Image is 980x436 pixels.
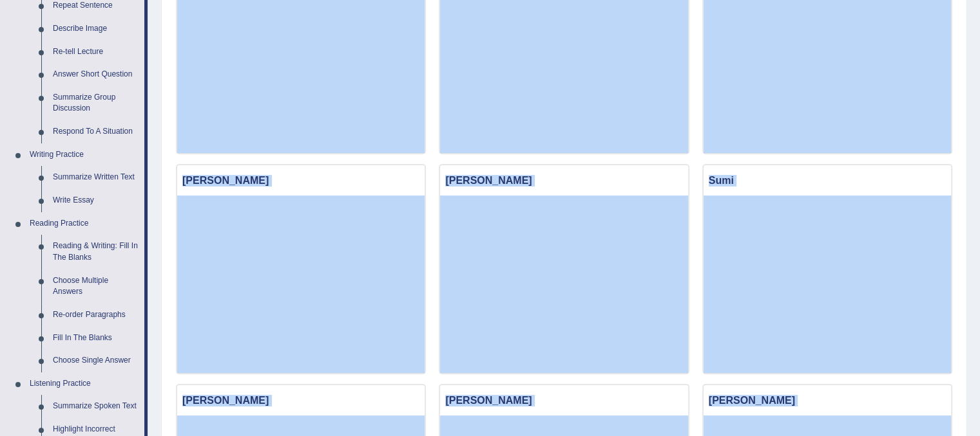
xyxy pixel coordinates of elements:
[177,392,425,410] h3: [PERSON_NAME]
[47,41,144,64] a: Re-tell Lecture
[24,212,144,235] a: Reading Practice
[47,327,144,350] a: Fill In The Blanks
[47,120,144,143] a: Respond To A Situation
[24,143,144,167] a: Writing Practice
[47,349,144,372] a: Choose Single Answer
[704,392,951,410] h3: [PERSON_NAME]
[440,392,687,410] h3: [PERSON_NAME]
[47,86,144,120] a: Summarize Group Discussion
[440,172,687,190] h3: [PERSON_NAME]
[47,235,144,269] a: Reading & Writing: Fill In The Blanks
[47,63,144,86] a: Answer Short Question
[47,189,144,212] a: Write Essay
[47,395,144,418] a: Summarize Spoken Text
[177,172,425,190] h3: [PERSON_NAME]
[47,166,144,189] a: Summarize Written Text
[47,269,144,304] a: Choose Multiple Answers
[704,172,951,190] h3: Sumi
[24,372,144,395] a: Listening Practice
[47,17,144,41] a: Describe Image
[47,304,144,327] a: Re-order Paragraphs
